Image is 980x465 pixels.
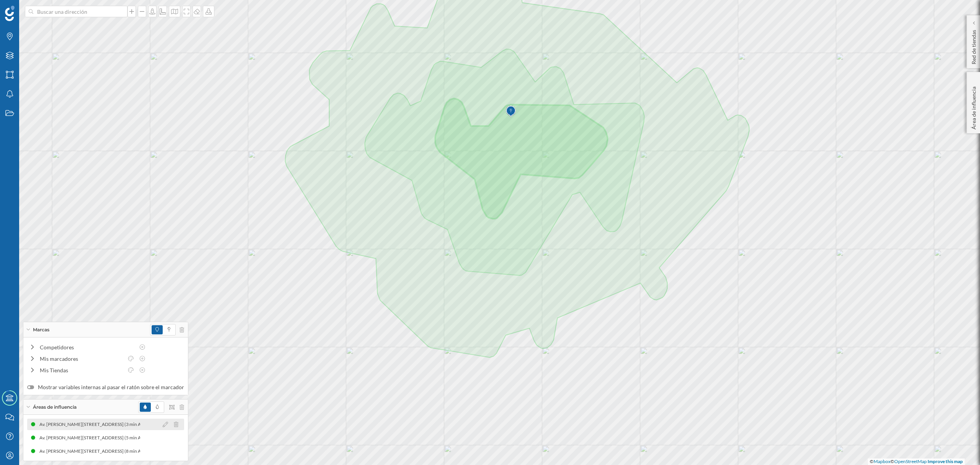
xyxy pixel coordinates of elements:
[38,447,160,455] div: Av. [PERSON_NAME][STREET_ADDRESS] (8 min Andando)
[40,343,135,351] div: Competidores
[38,434,160,442] div: Av. [PERSON_NAME][STREET_ADDRESS] (5 min Andando)
[40,355,123,363] div: Mis marcadores
[38,421,160,428] div: Av. [PERSON_NAME][STREET_ADDRESS] (3 min Andando)
[894,458,927,464] a: OpenStreetMap
[506,104,516,119] img: Marker
[970,84,978,129] p: Área de influencia
[874,458,890,464] a: Mapbox
[970,27,978,64] p: Red de tiendas
[27,383,184,391] label: Mostrar variables internas al pasar el ratón sobre el marcador
[33,326,49,333] span: Marcas
[868,458,965,465] div: © ©
[928,458,963,464] a: Improve this map
[15,5,42,12] span: Soporte
[40,366,123,374] div: Mis Tiendas
[5,6,15,21] img: Geoblink Logo
[33,404,77,411] span: Áreas de influencia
